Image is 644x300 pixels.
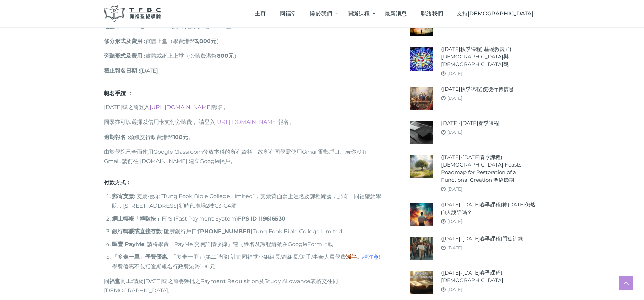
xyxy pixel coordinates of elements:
a: [DATE] [447,218,462,224]
a: 同福堂 [273,3,303,24]
li: : 匯豐銀行戶口: Tung Fook Bible College Limited [112,227,382,236]
span: 請注意! [362,254,380,260]
a: 關於我們 [303,3,340,24]
strong: [PHONE_NUMBER] [198,228,253,235]
strong: FPS ID 119616530 [238,215,285,222]
strong: 網上轉帳「轉數快」 [112,215,162,222]
a: [DATE] [447,287,462,292]
span: 主頁 [255,10,266,17]
strong: 截止報名日期 : [104,67,140,74]
p: 同學亦可以選擇以信用卡支付旁聽費， 請登入 報名。 [104,117,382,127]
span: 支持[DEMOGRAPHIC_DATA] [457,10,533,17]
strong: 匯豐 PayMe [112,241,144,247]
strong: 旁聽形式及費用 : [104,53,145,59]
a: ([DATE]-[DATE]春季課程)[DEMOGRAPHIC_DATA] [441,269,541,284]
span: 同福堂 [280,10,296,17]
b: 付款方式 : [104,179,129,186]
img: (2025年秋季課程) 基礎教義 (1) 聖靈觀與教會觀 [410,47,433,70]
a: 主頁 [248,3,273,24]
b: 同福堂同工: [104,278,133,285]
span: 減半 [346,254,357,260]
span: 關於我們 [310,10,332,17]
a: [DATE] [447,186,462,192]
strong: 「多走一里」學費優惠 [112,254,167,260]
a: ([DATE]-[DATE]春季課程) [DEMOGRAPHIC_DATA] Feasts – Roadmap for Restoration of a Functional Creation ... [441,153,541,184]
a: 開辦課程 [340,3,378,24]
img: (2024-25年春季課程) Biblical Feasts – Roadmap for Restoration of a Functional Creation 聖經節期 [410,155,433,178]
strong: 地點 : [104,23,118,30]
li: : 支票抬頭: “Tung Fook Bible College Limited”，支票背面寫上姓名及課程編號，郵寄：同福聖經學院，[STREET_ADDRESS]新時代廣場2樓C3-C4舖 [112,192,382,210]
a: 支持[DEMOGRAPHIC_DATA] [450,3,541,24]
li: FPS (Fast Payment System) [112,214,382,223]
span: 開辦課程 [348,10,370,17]
img: 同福聖經學院 TFBC [104,5,162,22]
p: 實體或網上上堂（旁聽費港幣 ） [104,51,382,61]
img: (2025年秋季課程)使徒行傳信息 [410,87,433,110]
img: (2024-25年春季課程)門徒訓練 [410,237,433,260]
li: : 請將學費「PayMe 交易詳情收據」連同姓名及課程編號在GoogleForm上載 [112,239,382,249]
p: [DATE] [104,66,382,75]
a: [URL][DOMAIN_NAME] [215,119,278,125]
a: [DATE]-[DATE]春季課程 [441,119,499,127]
a: ([DATE]-[DATE]春季課程)門徒訓練 [441,235,523,243]
li: : 「多走一里」(第二階段) 計劃同福堂小組組長/副組長/助手/事奉人員學費 。 [112,252,382,271]
img: (2024-25年春季課程)聖經神學 [410,271,433,294]
a: ([DATE]秋季課程)使徒行傳信息 [441,85,514,93]
p: 請於[DATE]或之前將獲批之Payment Requisition及Study Allowance表格交往同[DEMOGRAPHIC_DATA]。 [104,277,382,295]
a: ([DATE]-[DATE]春季課程)神[DATE]仍然向人說話嗎？ [441,201,541,216]
a: [DATE] [447,95,462,101]
strong: 修分形式及費用 : [104,38,145,44]
a: 聯絡我們 [414,3,450,24]
a: [DATE] [447,245,462,250]
img: (2024-25年春季課程)神今天仍然向人說話嗎？ [410,203,433,226]
img: 2024-25年春季課程 [410,121,433,144]
strong: 報名手續 ： [104,90,133,97]
span: 學費優惠不包括逾期報名行政費港幣100元 [112,263,215,270]
span: 聯絡我們 [421,10,443,17]
span: 最新消息 [385,10,407,17]
a: Scroll to top [619,276,633,290]
strong: 100元 [173,134,188,140]
a: 最新消息 [378,3,414,24]
strong: 銀行轉賬或直接 [112,228,162,235]
p: 由於學院已全面使用Google Classroom發放本科的所有資料，故所有同學需使用Gmail電郵戶口。若你沒有Gmail, 請前往 [DOMAIN_NAME] 建立Google帳戶。 [104,147,382,166]
span: 存款 [151,228,162,235]
a: [DATE] [447,71,462,76]
strong: 逾期報名 : [104,134,129,140]
p: [DATE]或之前登入 報名。 [104,103,382,112]
strong: 郵寄支票 [112,193,134,200]
p: 實體上堂（學費港幣 ） [104,36,382,46]
p: 須繳交行政費港幣 。 [104,132,382,142]
strong: 3,000元 [195,38,216,44]
strong: 800元 [217,53,234,59]
a: [DATE] [447,129,462,135]
a: [URL][DOMAIN_NAME] [150,104,212,110]
a: ([DATE]秋季課程) 基礎教義 (1) [DEMOGRAPHIC_DATA]與[DEMOGRAPHIC_DATA]觀 [441,45,541,68]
